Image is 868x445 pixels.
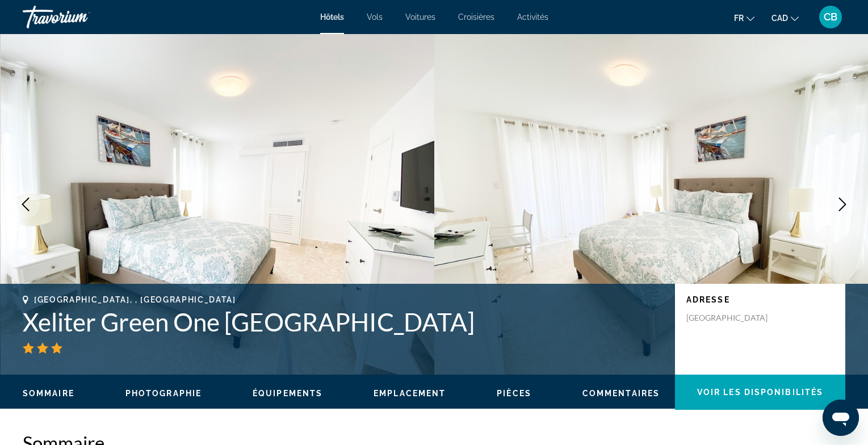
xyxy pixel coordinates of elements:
[686,295,834,304] p: Adresse
[125,388,202,398] button: Photographie
[824,11,837,23] span: CB
[23,307,664,337] h1: Xeliter Green One [GEOGRAPHIC_DATA]
[734,10,754,26] button: Change language
[11,190,40,219] button: Previous image
[734,14,744,23] span: fr
[686,313,777,323] p: [GEOGRAPHIC_DATA]
[367,12,383,22] a: Vols
[253,388,322,398] button: Équipements
[23,389,74,398] span: Sommaire
[374,389,446,398] span: Emplacement
[253,389,322,398] span: Équipements
[374,388,446,398] button: Emplacement
[497,388,531,398] button: Pièces
[771,10,799,26] button: Change currency
[828,190,857,219] button: Next image
[517,12,548,22] a: Activités
[320,12,344,22] a: Hôtels
[675,375,845,410] button: Voir les disponibilités
[23,388,74,398] button: Sommaire
[458,12,494,22] a: Croisières
[34,295,236,304] span: [GEOGRAPHIC_DATA], , [GEOGRAPHIC_DATA]
[582,389,660,398] span: Commentaires
[816,5,845,29] button: User Menu
[771,14,788,23] span: CAD
[23,2,136,32] a: Travorium
[405,12,435,22] a: Voitures
[125,389,202,398] span: Photographie
[823,400,859,436] iframe: Bouton de lancement de la fenêtre de messagerie
[697,388,823,397] span: Voir les disponibilités
[497,389,531,398] span: Pièces
[582,388,660,398] button: Commentaires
